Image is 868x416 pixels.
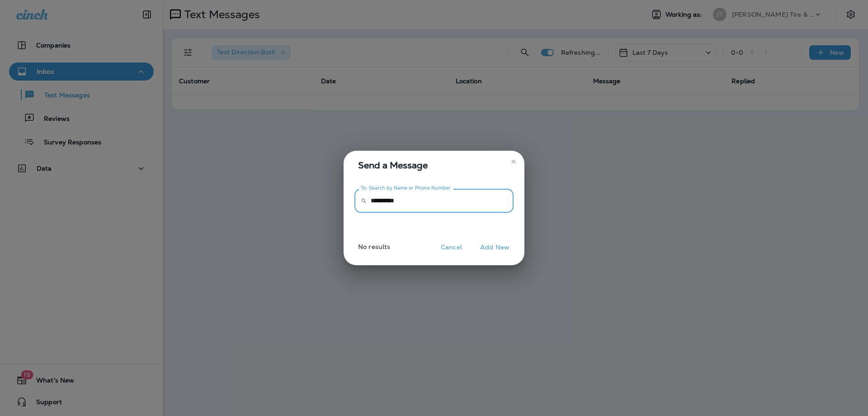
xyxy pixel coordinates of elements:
p: No results [340,243,390,258]
label: To: Search by Name or Phone Number [361,185,451,191]
button: Cancel [434,240,468,254]
span: Send a Message [358,158,514,172]
button: close [506,154,521,169]
button: Add New [476,240,514,254]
